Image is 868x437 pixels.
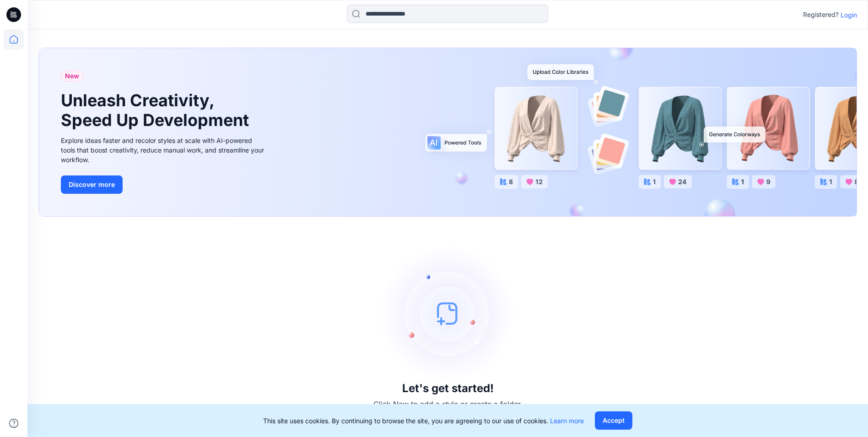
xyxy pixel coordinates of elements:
a: Learn more [550,417,584,425]
p: Login [841,10,857,20]
button: Accept [595,411,632,430]
span: New [65,71,79,82]
h1: Unleash Creativity, Speed Up Development [61,91,253,130]
p: Click New to add a style or create a folder. [373,399,523,410]
h3: Let's get started! [402,382,494,395]
img: empty-state-image.svg [379,245,517,382]
div: Explore ideas faster and recolor styles at scale with AI-powered tools that boost creativity, red... [61,136,267,164]
p: Registered? [803,9,839,20]
a: Discover more [61,175,267,194]
p: This site uses cookies. By continuing to browse the site, you are agreeing to our use of cookies. [263,416,584,426]
button: Discover more [61,175,123,194]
